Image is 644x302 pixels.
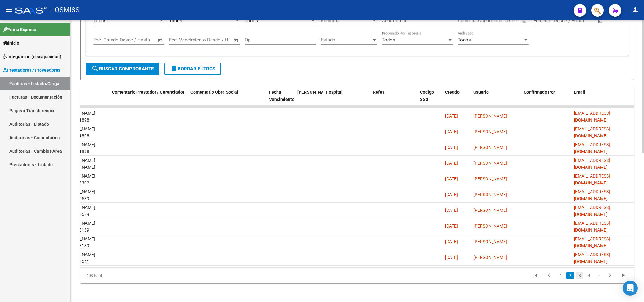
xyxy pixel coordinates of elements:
span: [DATE] [445,239,458,244]
span: Comentario Obra Social [190,90,238,95]
button: Open calendar [521,17,528,25]
datatable-header-cell: Creado [443,85,471,113]
a: go to first page [529,272,541,279]
span: Confirmado Por [524,90,555,95]
mat-icon: search [91,65,99,72]
div: [PERSON_NAME] 20555133139 [62,220,107,234]
span: Creado [445,90,460,95]
a: go to last page [618,272,630,279]
button: Open calendar [233,37,240,44]
button: Open calendar [597,17,604,25]
li: page 4 [584,270,594,281]
input: Fecha fin [124,37,155,43]
span: [PERSON_NAME] [473,208,507,213]
span: Fecha Vencimiento [269,90,294,102]
datatable-header-cell: Usuario [471,85,521,113]
span: [PERSON_NAME] [473,129,507,134]
input: Fecha fin [489,18,519,24]
a: 5 [595,272,602,279]
span: [EMAIL_ADDRESS][DOMAIN_NAME] [574,236,610,249]
mat-icon: delete [170,65,178,72]
a: 4 [585,272,593,279]
span: [EMAIL_ADDRESS][DOMAIN_NAME] [574,173,610,186]
span: Todos [169,18,182,24]
div: [PERSON_NAME] 27561211898 [62,125,107,140]
span: [DATE] [445,208,458,213]
li: page 3 [575,270,584,281]
span: [PERSON_NAME] [473,255,507,260]
span: [EMAIL_ADDRESS][DOMAIN_NAME] [574,221,610,233]
datatable-header-cell: Codigo SSS [417,85,443,113]
span: [PERSON_NAME] [473,176,507,181]
span: [EMAIL_ADDRESS][DOMAIN_NAME] [574,189,610,201]
span: Comentario Prestador / Gerenciador [112,90,184,95]
div: [PERSON_NAME] 20558970589 [62,204,107,218]
button: Open calendar [157,37,164,44]
datatable-header-cell: Fecha Confimado [295,85,323,113]
mat-icon: person [631,6,639,14]
datatable-header-cell: Email [571,85,634,113]
datatable-header-cell: Confirmado Por [521,85,571,113]
span: Codigo SSS [420,90,434,102]
span: [DATE] [445,255,458,260]
span: [EMAIL_ADDRESS][DOMAIN_NAME] [574,142,610,154]
button: Buscar Comprobante [86,63,159,75]
span: Buscar Comprobante [91,66,154,72]
span: Todos [245,18,258,24]
span: Integración (discapacidad) [3,53,61,60]
span: Auditoría [321,18,372,24]
datatable-header-cell: Fecha Vencimiento [267,85,295,113]
span: Email [574,90,585,95]
datatable-header-cell: Comentario Prestador / Gerenciador [109,85,188,113]
datatable-header-cell: Comentario Obra Social [188,85,267,113]
span: Hospital [326,90,343,95]
mat-icon: menu [5,6,13,14]
span: Estado [321,37,372,43]
span: - OSMISS [50,3,80,17]
input: Fecha inicio [533,18,559,24]
div: [PERSON_NAME] 20560433302 [62,173,107,187]
span: Inicio [3,40,19,47]
span: Usuario [473,90,489,95]
a: 1 [557,272,564,279]
datatable-header-cell: Hospital [323,85,370,113]
span: [EMAIL_ADDRESS][DOMAIN_NAME] [574,111,610,123]
a: go to next page [604,272,616,279]
span: [PERSON_NAME] [473,145,507,150]
a: go to previous page [543,272,555,279]
span: Firma Express [3,26,36,33]
div: [PERSON_NAME] [PERSON_NAME] 20560730978 [62,157,107,178]
span: [EMAIL_ADDRESS][DOMAIN_NAME] [574,252,610,264]
span: Prestadores / Proveedores [3,67,60,74]
span: [DATE] [445,223,458,228]
button: Borrar Filtros [164,63,221,75]
a: 3 [576,272,583,279]
span: [EMAIL_ADDRESS][DOMAIN_NAME] [574,205,610,217]
span: [PERSON_NAME] [473,223,507,228]
span: [DATE] [445,161,458,166]
span: Todos [458,37,471,43]
span: [PERSON_NAME] [473,239,507,244]
span: [DATE] [445,145,458,150]
span: [PERSON_NAME] [473,113,507,118]
span: [EMAIL_ADDRESS][DOMAIN_NAME] [574,158,610,170]
div: [PERSON_NAME] 27561211898 [62,141,107,156]
datatable-header-cell: Refes [370,85,417,113]
div: [PERSON_NAME] 20549628541 [62,251,107,266]
span: [DATE] [445,113,458,118]
datatable-header-cell: Afiliado [59,85,109,113]
span: Todos [93,18,107,24]
span: [PERSON_NAME] [297,90,331,95]
span: [DATE] [445,129,458,134]
input: Fecha fin [564,18,595,24]
div: [PERSON_NAME] 27561211898 [62,110,107,124]
span: [PERSON_NAME] [473,161,507,166]
span: [DATE] [445,176,458,181]
span: Refes [373,90,384,95]
span: [DATE] [445,192,458,197]
span: [EMAIL_ADDRESS][DOMAIN_NAME] [574,126,610,139]
a: 2 [566,272,574,279]
input: Fecha fin [200,37,231,43]
input: Fecha inicio [169,37,195,43]
span: Borrar Filtros [170,66,215,72]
